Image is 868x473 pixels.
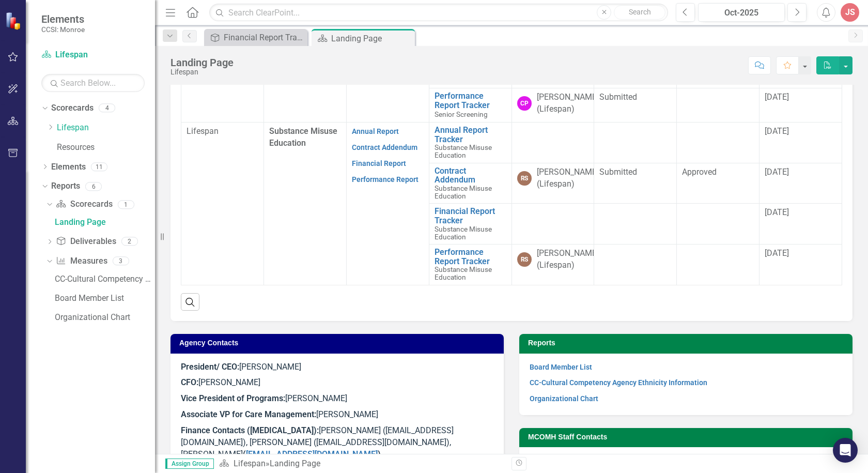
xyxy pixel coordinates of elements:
[234,459,266,468] a: Lifespan
[52,309,155,326] a: Organizational Chart
[677,245,760,285] td: Double-Click to Edit
[435,207,506,225] a: Financial Report Tracker
[528,433,847,441] h3: MCOMH Staff Contacts
[352,143,417,151] a: Contract Addendum
[41,49,145,61] a: Lifespan
[530,378,707,387] a: CC-Cultural Competency Agency Ethnicity Information
[57,142,155,154] a: Resources
[56,236,116,248] a: Deliverables
[91,162,107,171] div: 11
[599,167,637,177] span: Submitted
[52,214,155,231] a: Landing Page
[270,459,320,468] div: Landing Page
[55,313,155,322] div: Organizational Chart
[55,218,155,227] div: Landing Page
[224,31,305,44] div: Financial Report Tracker
[181,423,493,463] p: [PERSON_NAME] ([EMAIL_ADDRESS][DOMAIN_NAME]), [PERSON_NAME] ([EMAIL_ADDRESS][DOMAIN_NAME]), [PERS...
[56,199,112,210] a: Scorecards
[537,248,599,271] div: [PERSON_NAME] (Lifespan)
[246,449,378,459] a: [EMAIL_ADDRESS][DOMAIN_NAME]
[55,294,155,303] div: Board Member List
[181,425,319,435] strong: Finance Contacts ([MEDICAL_DATA]):
[179,339,499,347] h3: Agency Contacts
[56,255,107,267] a: Measures
[51,161,86,173] a: Elements
[41,74,145,92] input: Search Below...
[682,167,717,177] span: Approved
[435,248,506,266] a: Performance Report Tracker
[435,126,506,144] a: Annual Report Tracker
[765,207,789,217] span: [DATE]
[352,175,419,184] a: Performance Report
[594,204,677,245] td: Double-Click to Edit
[599,92,637,102] span: Submitted
[99,104,115,113] div: 4
[765,167,789,177] span: [DATE]
[243,449,381,459] strong: ( )
[5,12,23,30] img: ClearPoint Strategy
[677,88,760,123] td: Double-Click to Edit
[41,25,85,34] small: CCSI: Monroe
[677,163,760,204] td: Double-Click to Edit
[85,182,102,191] div: 6
[181,391,493,407] p: [PERSON_NAME]
[181,409,316,419] strong: Associate VP for Care Management:
[629,8,651,16] span: Search
[181,361,493,375] p: [PERSON_NAME]
[429,245,512,285] td: Double-Click to Edit Right Click for Context Menu
[51,180,80,192] a: Reports
[530,363,592,371] a: Board Member List
[52,290,155,307] a: Board Member List
[171,57,234,68] div: Landing Page
[181,407,493,423] p: [PERSON_NAME]
[429,88,512,123] td: Double-Click to Edit Right Click for Context Menu
[435,166,506,185] a: Contract Addendum
[594,163,677,204] td: Double-Click to Edit
[435,184,492,200] span: Substance Misuse Education
[528,339,847,347] h3: Reports
[435,143,492,159] span: Substance Misuse Education
[677,122,760,163] td: Double-Click to Edit
[702,7,781,19] div: Oct-2025
[41,13,85,25] span: Elements
[331,32,412,45] div: Landing Page
[594,122,677,163] td: Double-Click to Edit
[352,159,406,167] a: Financial Report
[517,171,532,186] div: RS
[765,126,789,136] span: [DATE]
[833,438,858,463] div: Open Intercom Messenger
[118,200,134,209] div: 1
[537,166,599,190] div: [PERSON_NAME] (Lifespan)
[429,204,512,245] td: Double-Click to Edit Right Click for Context Menu
[537,91,599,115] div: [PERSON_NAME] (Lifespan)
[435,110,488,118] span: Senior Screening
[429,122,512,163] td: Double-Click to Edit Right Click for Context Menu
[207,31,305,44] a: Financial Report Tracker
[614,5,665,20] button: Search
[677,204,760,245] td: Double-Click to Edit
[219,458,504,470] div: »
[55,274,155,284] div: CC-Cultural Competency Agency Ethnicity Information
[181,377,198,387] strong: CFO:
[269,126,337,148] span: Substance Misuse Education
[181,393,285,403] strong: Vice President of Programs:
[435,225,492,241] span: Substance Misuse Education
[121,237,138,246] div: 2
[435,91,506,110] a: Performance Report Tracker
[594,88,677,123] td: Double-Click to Edit
[841,3,859,22] button: JS
[352,127,399,135] a: Annual Report
[51,102,94,114] a: Scorecards
[171,68,234,76] div: Lifespan
[765,248,789,258] span: [DATE]
[187,126,258,138] p: Lifespan
[530,394,598,403] a: Organizational Chart
[765,92,789,102] span: [DATE]
[57,122,155,134] a: Lifespan
[517,96,532,111] div: CP
[113,257,129,266] div: 3
[181,362,239,372] strong: President/ CEO:
[209,4,668,22] input: Search ClearPoint...
[594,245,677,285] td: Double-Click to Edit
